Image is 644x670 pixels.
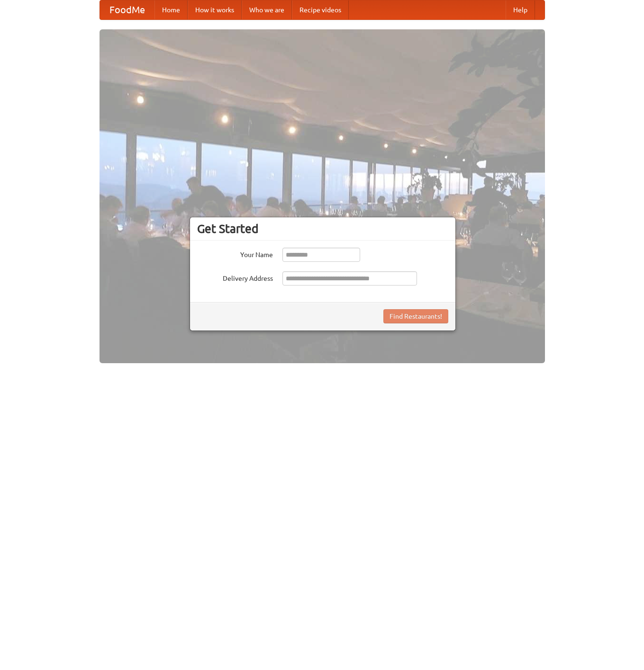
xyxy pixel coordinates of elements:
[197,222,448,236] h3: Get Started
[506,0,535,19] a: Help
[383,309,448,323] button: Find Restaurants!
[197,271,273,283] label: Delivery Address
[154,0,188,19] a: Home
[197,248,273,259] label: Your Name
[100,0,154,19] a: FoodMe
[188,0,242,19] a: How it works
[242,0,292,19] a: Who we are
[292,0,349,19] a: Recipe videos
